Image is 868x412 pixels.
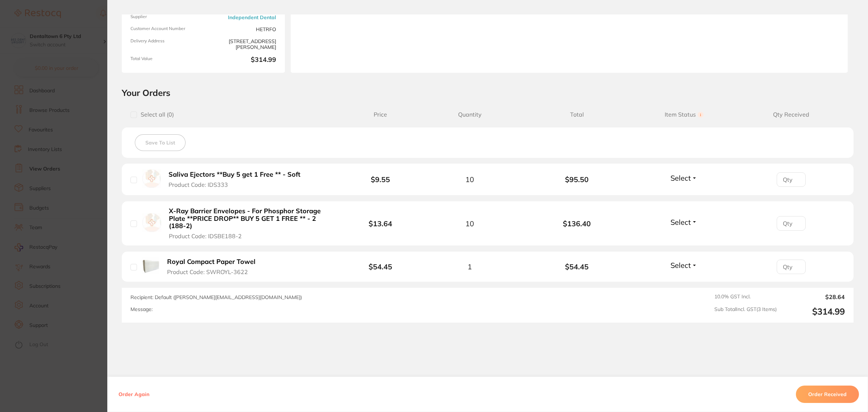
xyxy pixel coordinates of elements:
span: [STREET_ADDRESS][PERSON_NAME] [206,38,276,50]
b: $54.45 [369,262,392,271]
span: 1 [468,262,472,271]
b: Royal Compact Paper Towel [167,258,256,266]
b: $9.55 [371,175,390,184]
label: Message: [130,306,153,312]
span: Select all ( 0 ) [137,111,174,118]
output: $314.99 [782,306,845,317]
span: 10 [465,219,474,228]
button: Order Again [116,391,151,398]
span: Recipient: Default ( [PERSON_NAME][EMAIL_ADDRESS][DOMAIN_NAME] ) [130,294,302,300]
button: Select [668,218,699,227]
button: Order Received [796,386,859,403]
img: Saliva Ejectors **Buy 5 get 1 Free ** - Soft [142,169,161,188]
button: Saliva Ejectors **Buy 5 get 1 Free ** - Soft Product Code: IDS333 [166,171,307,188]
span: 10 [465,175,474,184]
span: Price [345,111,416,118]
b: Saliva Ejectors **Buy 5 get 1 Free ** - Soft [169,171,300,178]
span: Supplier [130,14,200,20]
input: Qty [777,260,806,274]
span: Sub Total Incl. GST ( 3 Items) [714,306,777,317]
button: Save To List [135,134,186,151]
span: Customer Account Number [130,26,200,32]
span: Delivery Address [130,38,200,50]
b: $136.40 [523,219,631,228]
b: X-Ray Barrier Envelopes - For Phosphor Storage Plate **PRICE DROP** BUY 5 GET 1 FREE ** - 2 (188-2) [169,207,332,230]
span: Product Code: IDSBE188-2 [169,233,242,239]
span: Product Code: IDS333 [169,181,228,188]
button: Select [668,173,699,182]
output: $28.64 [782,294,845,300]
button: X-Ray Barrier Envelopes - For Phosphor Storage Plate **PRICE DROP** BUY 5 GET 1 FREE ** - 2 (188-... [167,207,334,240]
input: Qty [777,172,806,187]
input: Qty [777,216,806,231]
img: Royal Compact Paper Towel [142,257,159,274]
span: Select [670,173,691,182]
span: 10.0 % GST Incl. [714,294,777,300]
span: Quantity [416,111,523,118]
b: $95.50 [523,175,631,184]
span: Total Value [130,56,200,64]
a: Independent Dental [228,14,276,20]
span: Select [670,218,691,227]
h2: Your Orders [122,87,854,98]
span: Qty Received [738,111,845,118]
span: HETRFO [206,26,276,32]
b: $13.64 [369,219,392,228]
b: $54.45 [523,262,631,271]
span: Select [670,261,691,270]
button: Select [668,261,699,270]
img: X-Ray Barrier Envelopes - For Phosphor Storage Plate **PRICE DROP** BUY 5 GET 1 FREE ** - 2 (188-2) [142,213,161,232]
button: Royal Compact Paper Towel Product Code: SWROYL-3622 [165,258,264,276]
span: Product Code: SWROYL-3622 [167,269,248,275]
span: Total [523,111,631,118]
b: $314.99 [206,56,276,64]
span: Item Status [631,111,738,118]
